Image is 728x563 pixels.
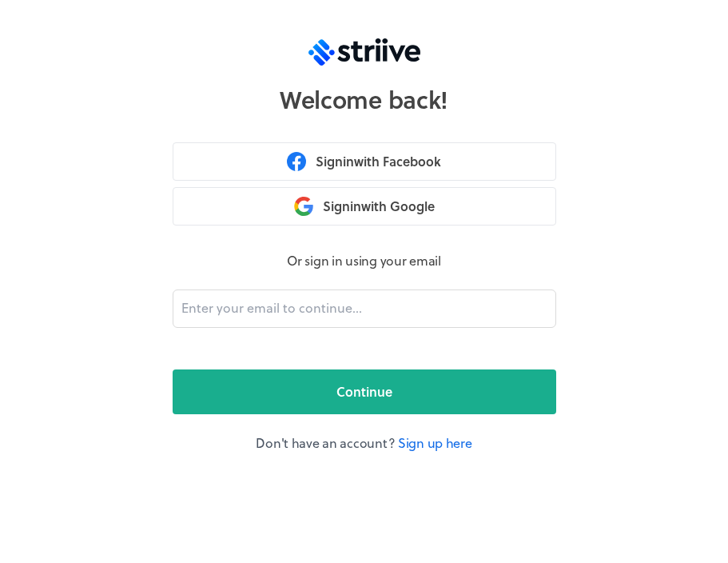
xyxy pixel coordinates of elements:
p: Or sign in using your email [173,251,556,270]
input: Enter your email to continue... [173,289,556,328]
h1: Welcome back! [280,85,448,114]
p: Don't have an account? [173,433,556,453]
button: Signinwith Facebook [173,142,556,181]
span: Continue [336,382,392,401]
button: Signinwith Google [173,187,556,226]
a: Sign up here [398,433,472,452]
button: Continue [173,369,556,414]
img: logo-trans.svg [308,38,420,66]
